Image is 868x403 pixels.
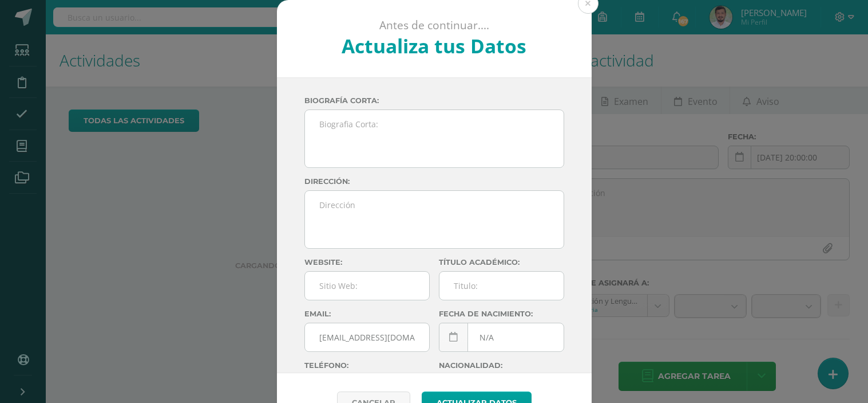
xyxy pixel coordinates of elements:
[305,323,429,351] input: Correo Electronico:
[439,323,564,351] input: Fecha de Nacimiento:
[304,96,564,105] label: Biografía corta:
[304,177,564,186] label: Dirección:
[307,33,561,59] h2: Actualiza tus Datos
[304,258,430,267] label: Website:
[307,18,561,33] p: Antes de continuar....
[439,272,564,300] input: Titulo:
[439,361,564,370] label: Nacionalidad:
[304,310,430,318] label: Email:
[439,310,564,318] label: Fecha de nacimiento:
[305,272,429,300] input: Sitio Web:
[304,361,430,370] label: Teléfono:
[439,258,564,267] label: Título académico:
